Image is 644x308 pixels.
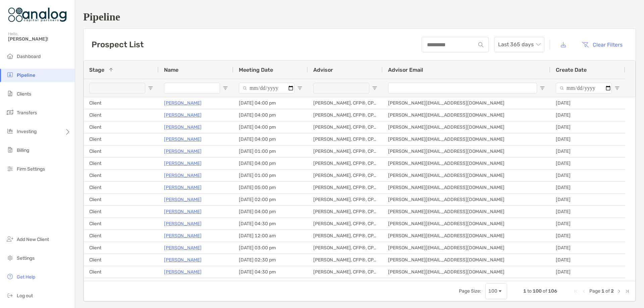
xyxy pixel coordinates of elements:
p: [PERSON_NAME] [164,147,202,156]
a: [PERSON_NAME] [164,207,202,216]
div: [DATE] 04:00 pm [233,158,308,169]
div: [PERSON_NAME], CFP®, CPA/PFS, CDFA [308,254,383,266]
span: Billing [17,147,29,153]
a: [PERSON_NAME] [164,135,202,143]
div: [DATE] [550,278,625,290]
div: [DATE] [550,158,625,169]
div: [DATE] [550,121,625,133]
input: Advisor Email Filter Input [388,83,537,94]
button: Open Filter Menu [540,85,545,91]
div: [PERSON_NAME][EMAIL_ADDRESS][DOMAIN_NAME] [383,97,550,109]
div: [PERSON_NAME], CFP®, CPA/PFS, CDFA [308,158,383,169]
p: [PERSON_NAME] [164,220,202,228]
div: [PERSON_NAME], CFP®, CPA/PFS, CDFA [308,278,383,290]
div: [DATE] [550,230,625,242]
div: [DATE] 12:00 am [233,278,308,290]
div: [DATE] 04:00 pm [233,121,308,133]
a: [PERSON_NAME] [164,232,202,240]
div: Client [84,133,159,145]
div: Client [84,218,159,230]
div: [DATE] [550,182,625,193]
div: Client [84,97,159,109]
span: Meeting Date [239,67,273,73]
span: Advisor Email [388,67,423,73]
div: [PERSON_NAME], CFP®, CPA/PFS, CDFA [308,182,383,193]
a: [PERSON_NAME] [164,244,202,252]
div: [PERSON_NAME][EMAIL_ADDRESS][DOMAIN_NAME] [383,230,550,242]
img: settings icon [6,254,14,262]
div: Client [84,194,159,205]
div: [DATE] 04:30 pm [233,218,308,230]
div: [PERSON_NAME][EMAIL_ADDRESS][DOMAIN_NAME] [383,254,550,266]
div: [PERSON_NAME][EMAIL_ADDRESS][DOMAIN_NAME] [383,194,550,205]
a: [PERSON_NAME] [164,111,202,119]
div: Client [84,170,159,181]
div: [DATE] 12:00 am [233,230,308,242]
div: Client [84,158,159,169]
span: Stage [89,67,104,73]
a: [PERSON_NAME] [164,123,202,131]
div: [DATE] 04:30 pm [233,266,308,278]
div: 100 [488,288,497,294]
div: [DATE] [550,254,625,266]
span: Get Help [17,274,35,280]
img: pipeline icon [6,71,14,79]
img: billing icon [6,146,14,154]
span: Name [164,67,178,73]
div: [PERSON_NAME][EMAIL_ADDRESS][DOMAIN_NAME] [383,121,550,133]
div: Client [84,254,159,266]
p: [PERSON_NAME] [164,171,202,180]
div: [PERSON_NAME], CFP®, CPA/PFS, CDFA [308,170,383,181]
div: [DATE] 04:00 pm [233,109,308,121]
div: Last Page [625,289,630,294]
div: [PERSON_NAME][EMAIL_ADDRESS][DOMAIN_NAME] [383,109,550,121]
button: Open Filter Menu [372,85,377,91]
img: investing icon [6,127,14,135]
button: Open Filter Menu [223,85,228,91]
div: [PERSON_NAME][EMAIL_ADDRESS][DOMAIN_NAME] [383,266,550,278]
p: [PERSON_NAME] [164,99,202,107]
div: [DATE] [550,266,625,278]
p: [PERSON_NAME] [164,268,202,276]
div: [DATE] 04:00 pm [233,133,308,145]
div: Client [84,145,159,157]
div: [DATE] [550,206,625,218]
div: [PERSON_NAME][EMAIL_ADDRESS][DOMAIN_NAME] [383,158,550,169]
button: Open Filter Menu [297,85,303,91]
span: Settings [17,255,35,261]
input: Name Filter Input [164,83,220,94]
a: [PERSON_NAME] [164,159,202,168]
div: Client [84,278,159,290]
div: [DATE] 04:00 pm [233,206,308,218]
button: Clear Filters [577,37,628,52]
span: Dashboard [17,54,41,59]
div: [PERSON_NAME], CFP®, CPA/PFS, CDFA [308,206,383,218]
p: [PERSON_NAME] [164,256,202,264]
div: [PERSON_NAME], CFP®, CPA/PFS, CDFA [308,266,383,278]
span: Last 365 days [498,37,540,52]
div: Client [84,266,159,278]
div: [PERSON_NAME], CFP®, CPA/PFS, CDFA [308,109,383,121]
span: Transfers [17,110,37,116]
span: of [543,288,547,294]
span: of [605,288,610,294]
div: [PERSON_NAME], CFP®, CPA/PFS, CDFA [308,97,383,109]
div: [PERSON_NAME], CFP®, CPA/PFS, CDFA [308,194,383,205]
span: Page [589,288,600,294]
h1: Pipeline [83,11,636,23]
span: Pipeline [17,72,35,78]
input: Meeting Date Filter Input [239,83,294,94]
div: First Page [573,289,579,294]
span: Log out [17,293,33,299]
div: Page Size: [459,288,481,294]
span: Add New Client [17,237,49,242]
div: [DATE] [550,145,625,157]
div: [DATE] 01:00 pm [233,145,308,157]
div: Client [84,109,159,121]
p: [PERSON_NAME] [164,280,202,288]
div: [DATE] 02:30 pm [233,254,308,266]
